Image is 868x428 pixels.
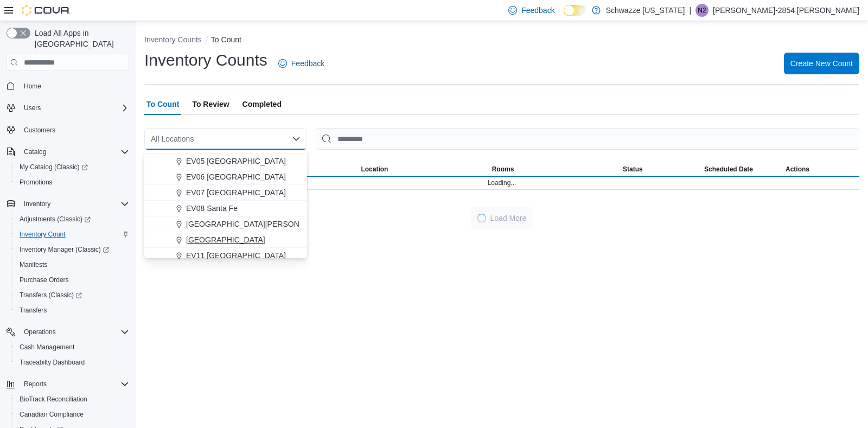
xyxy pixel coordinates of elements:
button: Cash Management [11,340,133,355]
a: Home [20,80,46,93]
button: Canadian Compliance [11,407,133,422]
button: Inventory [2,196,133,212]
a: Adjustments (Classic) [11,212,133,227]
span: Completed [242,93,282,115]
p: Schwazze [US_STATE] [606,4,685,17]
button: BioTrack Reconciliation [11,392,133,407]
button: Inventory Counts [144,35,202,44]
div: Norberto-2854 Hernandez [695,4,709,17]
span: Loading... [488,178,516,187]
button: Transfers [11,303,133,318]
a: Traceabilty Dashboard [15,356,89,369]
span: Users [20,101,129,114]
button: EV08 Santa Fe [144,201,307,216]
button: Inventory [20,197,55,210]
span: Traceabilty Dashboard [20,358,85,367]
button: Users [20,101,45,114]
a: Transfers (Classic) [15,289,86,302]
span: Status [623,165,643,174]
button: Create New Count [784,53,859,74]
span: N2 [698,4,706,17]
span: Scheduled Date [704,165,753,174]
span: [GEOGRAPHIC_DATA][PERSON_NAME] [186,219,328,229]
button: Users [2,100,133,116]
span: Catalog [20,145,129,158]
a: Inventory Manager (Classic) [15,243,113,256]
span: My Catalog (Classic) [20,163,88,171]
span: Catalog [24,148,46,156]
button: Scheduled Date [702,163,783,176]
button: Operations [20,325,60,338]
span: BioTrack Reconciliation [20,395,87,404]
a: My Catalog (Classic) [15,161,92,174]
span: Promotions [15,176,129,189]
a: Customers [20,124,60,137]
span: Users [24,104,41,112]
a: Purchase Orders [15,273,73,286]
span: Create New Count [790,58,853,69]
button: EV06 [GEOGRAPHIC_DATA] [144,169,307,185]
span: Purchase Orders [20,276,69,284]
span: Dark Mode [564,16,564,17]
img: Cova [22,5,71,16]
button: Traceabilty Dashboard [11,355,133,370]
button: Customers [2,122,133,138]
button: Catalog [2,144,133,159]
span: Feedback [521,5,554,16]
input: This is a search bar. After typing your query, hit enter to filter the results lower in the page. [316,128,859,150]
button: Operations [2,324,133,340]
span: My Catalog (Classic) [15,161,129,174]
button: Close list of options [292,135,301,143]
span: [GEOGRAPHIC_DATA] [186,234,265,245]
span: To Review [192,93,229,115]
button: Reports [2,376,133,392]
button: LoadingLoad More [471,207,533,229]
button: [GEOGRAPHIC_DATA][PERSON_NAME] [144,216,307,232]
span: Transfers [15,304,129,317]
span: Rooms [492,165,514,174]
span: Purchase Orders [15,273,129,286]
button: Home [2,78,133,93]
button: Promotions [11,175,133,190]
a: My Catalog (Classic) [11,159,133,175]
span: Inventory Manager (Classic) [20,245,109,254]
span: EV07 [GEOGRAPHIC_DATA] [186,187,286,198]
span: Inventory [24,200,50,208]
button: Manifests [11,257,133,272]
span: Load All Apps in [GEOGRAPHIC_DATA] [30,28,129,49]
span: Inventory Manager (Classic) [15,243,129,256]
button: Purchase Orders [11,272,133,288]
span: Operations [20,325,129,338]
span: EV11 [GEOGRAPHIC_DATA] [186,250,286,261]
span: Location [361,165,388,174]
a: Cash Management [15,341,79,354]
span: Actions [786,165,809,174]
span: Transfers [20,306,47,315]
span: Inventory Count [20,230,66,239]
a: Transfers [15,304,51,317]
button: Rooms [490,163,621,176]
span: Adjustments (Classic) [15,213,129,226]
span: Reports [24,380,47,388]
span: Promotions [20,178,53,187]
span: Canadian Compliance [15,408,129,421]
span: Customers [20,123,129,137]
a: Inventory Manager (Classic) [11,242,133,257]
span: To Count [146,93,179,115]
span: BioTrack Reconciliation [15,393,129,406]
button: EV11 [GEOGRAPHIC_DATA] [144,248,307,264]
span: Load More [490,213,527,223]
span: Manifests [20,260,47,269]
span: Cash Management [20,343,74,352]
button: To Count [211,35,241,44]
span: Manifests [15,258,129,271]
span: Inventory [20,197,129,210]
button: Reports [20,378,51,391]
span: Adjustments (Classic) [20,215,91,223]
span: Reports [20,378,129,391]
a: Inventory Count [15,228,70,241]
button: Status [621,163,702,176]
p: | [689,4,691,17]
span: Cash Management [15,341,129,354]
button: [GEOGRAPHIC_DATA] [144,232,307,248]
